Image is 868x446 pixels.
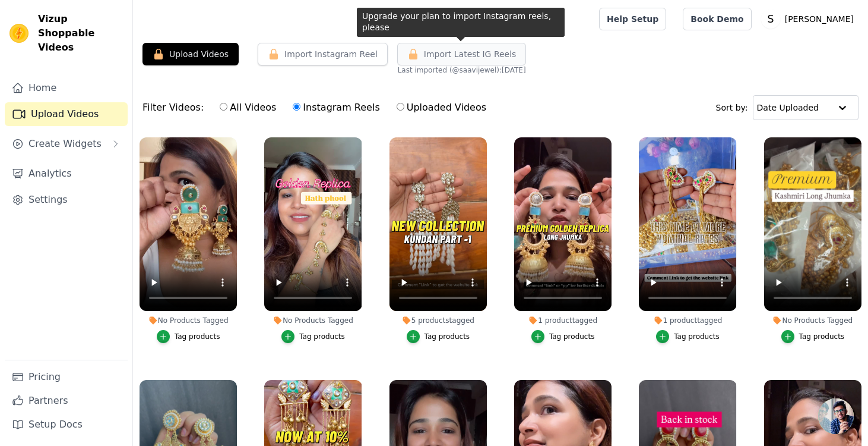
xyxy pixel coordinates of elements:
[38,12,123,55] span: Vizup Shoppable Videos
[293,103,300,111] input: Instagram Reels
[761,8,859,30] button: S [PERSON_NAME]
[5,389,128,413] a: Partners
[5,132,128,156] button: Create Widgets
[674,332,720,341] div: Tag products
[398,65,526,75] span: Last imported (@ saavijewel ): [DATE]
[299,332,345,341] div: Tag products
[264,316,362,325] div: No Products Tagged
[258,43,388,65] button: Import Instagram Reel
[140,316,237,325] div: No Products Tagged
[818,398,854,434] div: Open chat
[599,8,666,30] a: Help Setup
[142,43,239,65] button: Upload Videos
[157,330,220,343] button: Tag products
[5,413,128,436] a: Setup Docs
[5,365,128,389] a: Pricing
[407,330,470,343] button: Tag products
[764,316,861,325] div: No Products Tagged
[424,48,517,60] span: Import Latest IG Reels
[175,332,220,341] div: Tag products
[683,8,751,30] a: Book Demo
[389,316,487,325] div: 5 products tagged
[5,76,128,100] a: Home
[281,330,345,343] button: Tag products
[767,13,774,25] text: S
[5,102,128,126] a: Upload Videos
[656,330,720,343] button: Tag products
[220,103,227,111] input: All Videos
[397,43,527,65] button: Import Latest IG Reels
[292,100,380,115] label: Instagram Reels
[5,162,128,186] a: Analytics
[397,103,404,111] input: Uploaded Videos
[531,330,595,343] button: Tag products
[781,330,845,343] button: Tag products
[9,24,28,43] img: Vizup
[396,100,487,115] label: Uploaded Videos
[716,95,859,120] div: Sort by:
[549,332,595,341] div: Tag products
[425,332,470,341] div: Tag products
[142,94,493,121] div: Filter Videos:
[5,188,128,212] a: Settings
[514,316,612,325] div: 1 product tagged
[799,332,845,341] div: Tag products
[28,137,102,151] span: Create Widgets
[780,8,859,30] p: [PERSON_NAME]
[219,100,277,115] label: All Videos
[639,316,736,325] div: 1 product tagged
